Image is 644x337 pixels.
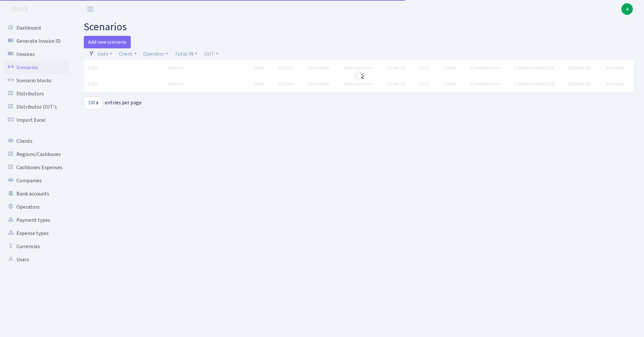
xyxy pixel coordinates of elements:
a: Payment types [3,214,69,227]
a: Total IN [172,48,200,60]
a: Scenarios [3,61,69,74]
a: Client [116,48,139,60]
a: Operators [3,200,69,214]
a: Dashboard [3,21,69,35]
a: OUT [201,48,221,60]
a: a [621,3,633,15]
a: Add new scenario [84,36,131,48]
a: Currencies [3,240,69,253]
a: Distributors [3,87,69,100]
a: Expense types [3,227,69,240]
a: Regions/Cashboxes [3,148,69,161]
button: Toggle navigation [82,4,99,14]
a: Distributor OUT's [3,100,69,114]
a: Users [3,253,69,266]
a: Invoices [3,48,69,61]
a: Scenario blocks [3,74,69,87]
img: Processing... [354,71,364,81]
a: Import Excel [3,114,69,127]
a: Companies [3,174,69,187]
a: Date [95,48,115,60]
a: Operator [141,48,171,60]
a: Generate Invoice ID [3,35,69,48]
a: Bank accounts [3,187,69,200]
a: Cashboxes Expenses [3,161,69,174]
label: entries per page [84,97,142,109]
span: scenarios [84,19,127,35]
a: Clients [3,135,69,148]
select: entries per page [84,97,103,109]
